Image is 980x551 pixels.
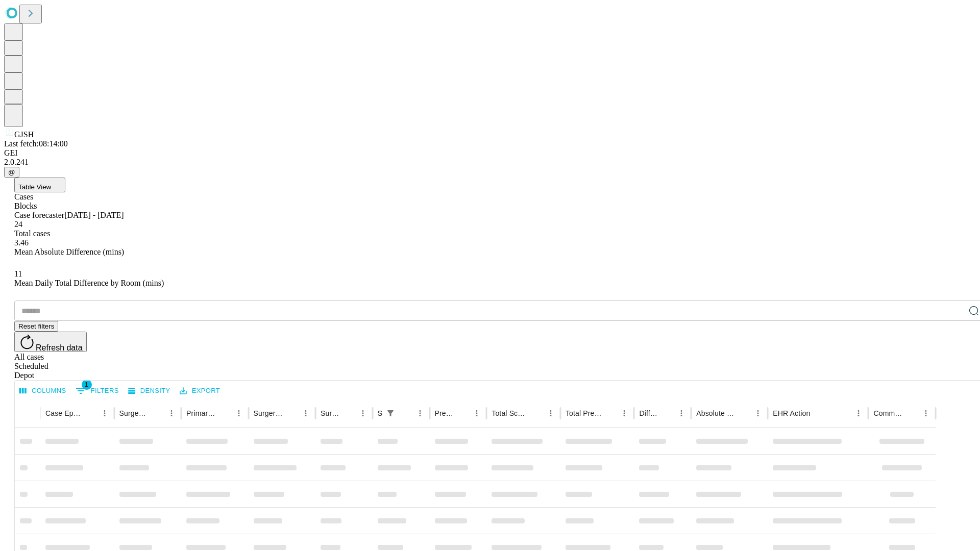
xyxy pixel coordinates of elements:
div: Scheduled In Room Duration [378,409,382,417]
button: Export [177,383,223,399]
button: Sort [217,406,232,420]
button: Sort [811,406,825,420]
button: Sort [284,406,299,420]
span: Mean Absolute Difference (mins) [14,247,124,256]
button: Menu [544,406,558,420]
button: Menu [674,406,689,420]
span: @ [8,168,15,176]
button: Menu [356,406,370,420]
div: Total Predicted Duration [566,409,602,417]
span: Last fetch: 08:14:00 [4,139,68,148]
button: Show filters [73,383,121,399]
div: Total Scheduled Duration [492,409,528,417]
button: Show filters [383,406,398,420]
span: 1 [82,380,92,390]
button: Menu [751,406,765,420]
button: Menu [97,406,112,420]
button: Select columns [17,383,69,399]
div: Case Epic Id [45,409,82,417]
span: 24 [14,220,22,229]
div: EHR Action [773,409,810,417]
button: Menu [232,406,246,420]
span: 11 [14,269,22,278]
div: Surgery Name [254,409,283,417]
div: Comments [873,409,903,417]
button: Menu [851,406,866,420]
span: [DATE] - [DATE] [64,211,124,219]
span: Case forecaster [14,211,64,219]
button: Menu [164,406,179,420]
button: Menu [470,406,484,420]
button: Sort [341,406,356,420]
div: Surgery Date [321,409,340,417]
span: GJSH [14,130,34,139]
div: Absolute Difference [696,409,736,417]
button: Sort [399,406,413,420]
div: 1 active filter [383,406,398,420]
button: Menu [617,406,631,420]
button: Sort [737,406,751,420]
button: Sort [83,406,97,420]
span: Mean Daily Total Difference by Room (mins) [14,279,164,287]
button: Refresh data [14,332,87,352]
div: Surgeon Name [119,409,149,417]
button: @ [4,167,19,178]
button: Sort [660,406,674,420]
button: Sort [603,406,617,420]
button: Menu [413,406,427,420]
button: Sort [455,406,470,420]
button: Sort [150,406,164,420]
span: Refresh data [36,343,83,352]
div: Primary Service [186,409,216,417]
div: GEI [4,148,976,158]
span: Table View [18,183,51,191]
button: Reset filters [14,321,58,332]
button: Density [126,383,173,399]
span: 3.46 [14,238,29,247]
div: Difference [639,409,659,417]
button: Sort [529,406,544,420]
button: Menu [919,406,933,420]
span: Reset filters [18,322,54,330]
div: 2.0.241 [4,158,976,167]
button: Menu [299,406,313,420]
button: Table View [14,178,65,192]
div: Predicted In Room Duration [435,409,455,417]
button: Sort [904,406,919,420]
span: Total cases [14,229,50,238]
